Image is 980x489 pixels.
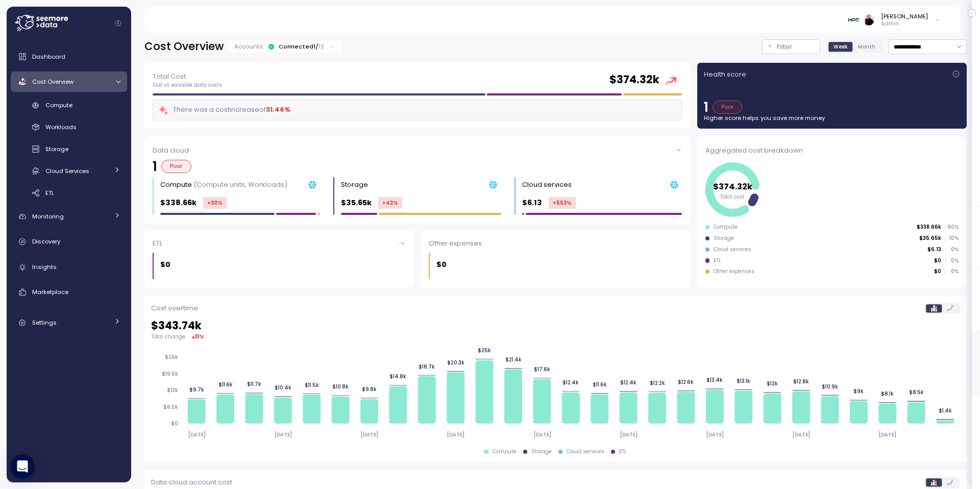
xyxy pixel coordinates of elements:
[153,71,222,82] p: Total Cost
[360,431,378,438] tspan: [DATE]
[649,380,665,386] tspan: $12.2k
[32,288,68,296] span: Marketplace
[11,232,127,252] a: Discovery
[609,72,659,87] h2: $ 374.32k
[11,184,127,201] a: ETL
[194,333,204,340] div: 31 %
[151,303,198,313] p: Cost overtime
[203,197,227,209] div: +30 %
[858,43,875,51] span: Month
[567,448,604,455] div: Cloud services
[162,371,178,377] tspan: $19.5k
[946,257,958,264] p: 0 %
[171,420,178,427] tspan: $0
[144,137,691,223] a: Data cloud1PoorCompute (Compute units, Workloads)$338.66k+30%Storage $35.65k+42%Cloud services $6...
[704,114,960,122] p: Higher score helps you save more money
[793,378,809,385] tspan: $12.8k
[32,78,73,86] span: Cost Overview
[493,448,517,455] div: Compute
[32,53,65,61] span: Dashboard
[45,145,68,153] span: Storage
[341,197,372,209] p: $35.65k
[193,180,287,189] p: (Compute units, Workloads)
[45,123,77,131] span: Workloads
[11,119,127,136] a: Workloads
[767,380,778,387] tspan: $12k
[274,431,292,438] tspan: [DATE]
[158,104,290,116] div: There was a cost increase of
[153,145,682,156] div: Data cloud
[160,197,197,209] p: $338.66k
[593,381,607,388] tspan: $11.6k
[505,356,521,363] tspan: $21.4k
[279,42,324,51] div: Connected 1 /
[848,14,859,25] img: 68775d04603bbb24c1223a5b.PNG
[151,477,232,487] p: Data cloud account cost
[163,404,178,410] tspan: $6.5k
[919,235,941,242] p: $35.65k
[533,431,551,438] tspan: [DATE]
[678,379,694,385] tspan: $12.6k
[946,246,958,253] p: 0 %
[144,230,414,288] a: ETL$0
[32,212,64,221] span: Monitoring
[946,235,958,242] p: 10 %
[189,386,204,393] tspan: $9.7k
[153,238,406,249] div: ETL
[447,359,464,366] tspan: $20.3k
[706,431,724,438] tspan: [DATE]
[762,39,820,54] button: Filter
[934,268,941,275] p: $0
[478,347,491,354] tspan: $25k
[11,162,127,179] a: Cloud Services
[247,381,261,388] tspan: $11.7k
[938,407,951,414] tspan: $1.4k
[620,431,638,438] tspan: [DATE]
[927,246,941,253] p: $6.13
[11,206,127,227] a: Monitoring
[620,379,636,386] tspan: $12.4k
[10,454,35,479] div: Open Intercom Messenger
[946,268,958,275] p: 0 %
[151,319,960,333] h2: $ 343.74k
[878,431,896,438] tspan: [DATE]
[45,189,54,197] span: ETL
[704,69,746,80] p: Health score
[144,39,224,54] h2: Cost Overview
[165,354,178,361] tspan: $26k
[429,238,682,249] div: Other expenses
[362,386,377,393] tspan: $9.8k
[218,381,232,388] tspan: $11.6k
[153,160,157,173] p: 1
[834,43,848,51] span: Week
[864,14,874,25] img: ALV-UjWysGBJ61j8N02jIEA_B_uJis9SF1WPuJt9UpvDTzor6MkJxZKVFU9xUZT2HO-TmYwtav4A3iDz8CLE6uHqOYpzgXJKm...
[704,101,708,114] p: 1
[534,366,550,373] tspan: $17.6k
[192,333,204,340] div: ▴
[714,224,738,231] div: Compute
[714,268,754,275] div: Other expenses
[234,42,264,51] p: Accounts:
[853,388,864,395] tspan: $9k
[11,46,127,67] a: Dashboard
[946,224,958,231] p: 90 %
[705,145,959,156] div: Aggregated cost breakdown
[275,384,291,391] tspan: $10.4k
[881,12,928,20] div: [PERSON_NAME]
[447,431,464,438] tspan: [DATE]
[737,378,750,384] tspan: $13.1k
[792,431,810,438] tspan: [DATE]
[304,382,318,388] tspan: $11.5k
[389,374,406,380] tspan: $14.8k
[549,197,576,209] div: +553 %
[720,193,745,200] tspan: Total cost
[909,389,923,396] tspan: $8.5k
[881,20,928,28] p: Admin
[341,180,368,190] div: Storage
[706,377,723,384] tspan: $13.4k
[11,313,127,333] a: Settings
[151,333,185,340] p: Total change
[153,82,222,89] p: Flat vs variable data costs
[522,197,542,209] p: $6.13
